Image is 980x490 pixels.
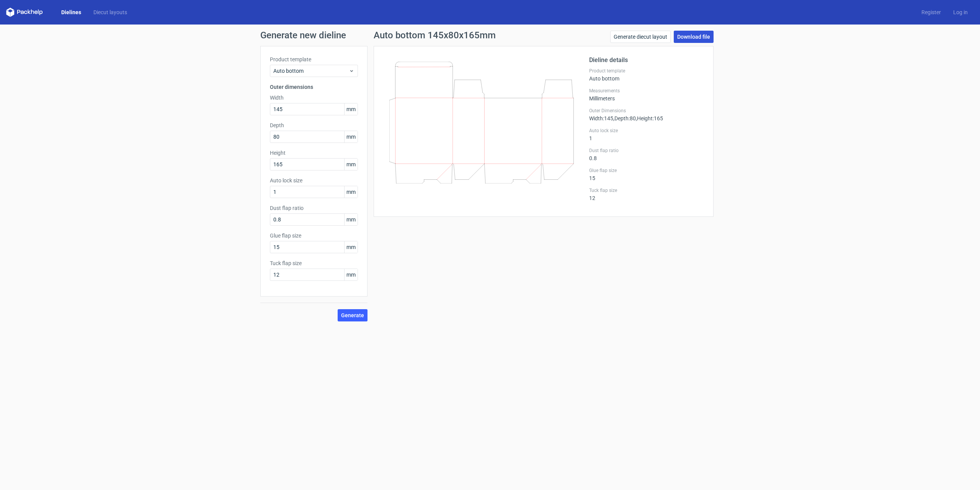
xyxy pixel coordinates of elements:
a: Generate diecut layout [610,31,671,43]
a: Diecut layouts [87,8,133,16]
a: Register [915,8,947,16]
span: , Depth : 80 [613,115,636,121]
button: Generate [338,309,367,321]
span: mm [344,131,358,143]
label: Glue flap size [589,167,704,174]
div: Millimeters [589,88,704,102]
div: 12 [589,187,704,201]
a: Log in [947,8,974,16]
label: Product template [589,68,704,74]
div: Auto bottom [589,68,704,82]
span: mm [344,103,358,115]
label: Auto lock size [589,128,704,134]
div: 0.8 [589,147,704,161]
label: Dust flap ratio [270,204,358,212]
span: Auto bottom [273,67,349,75]
label: Width [270,94,358,102]
span: , Height : 165 [636,115,663,121]
label: Glue flap size [270,232,358,239]
span: mm [344,159,358,170]
label: Auto lock size [270,177,358,184]
span: mm [344,269,358,280]
h2: Dieline details [589,56,704,65]
label: Outer Dimensions [589,108,704,114]
span: mm [344,214,358,225]
h3: Outer dimensions [270,83,358,91]
label: Product template [270,56,358,63]
label: Depth [270,121,358,129]
div: 1 [589,128,704,141]
span: mm [344,186,358,198]
label: Measurements [589,88,704,94]
span: Generate [341,313,364,318]
label: Height [270,149,358,157]
h1: Generate new dieline [260,31,720,40]
a: Dielines [55,8,87,16]
h1: Auto bottom 145x80x165mm [374,31,496,40]
span: mm [344,241,358,253]
span: Width : 145 [589,115,613,121]
label: Tuck flap size [270,259,358,267]
a: Download file [674,31,714,43]
div: 15 [589,167,704,181]
label: Tuck flap size [589,187,704,193]
label: Dust flap ratio [589,147,704,154]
